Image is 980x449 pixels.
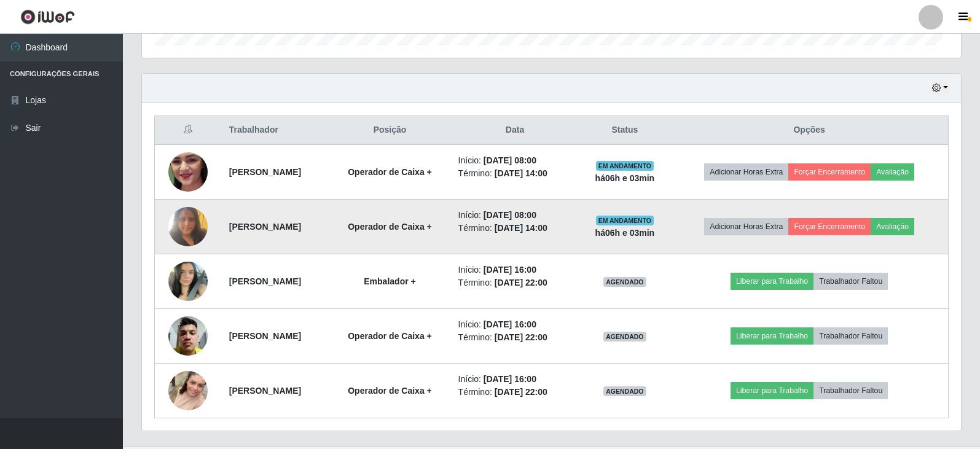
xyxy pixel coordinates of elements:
[813,382,888,399] button: Trabalhador Faltou
[229,331,301,341] strong: [PERSON_NAME]
[458,373,572,386] li: Início:
[168,356,208,426] img: 1753525532646.jpeg
[731,327,813,345] button: Liberar para Trabalho
[595,173,655,183] strong: há 06 h e 03 min
[229,222,301,232] strong: [PERSON_NAME]
[229,167,301,177] strong: [PERSON_NAME]
[458,209,572,222] li: Início:
[458,386,572,399] li: Término:
[168,200,208,252] img: 1755699349623.jpeg
[813,327,888,345] button: Trabalhador Faltou
[871,218,914,235] button: Avaliação
[495,223,547,233] time: [DATE] 14:00
[603,332,646,342] span: AGENDADO
[348,331,432,341] strong: Operador de Caixa +
[222,116,329,145] th: Trabalhador
[168,255,208,307] img: 1754999009306.jpeg
[329,116,450,145] th: Posição
[788,218,871,235] button: Forçar Encerramento
[458,264,572,276] li: Início:
[451,116,579,145] th: Data
[458,167,572,180] li: Término:
[484,374,536,384] time: [DATE] 16:00
[458,276,572,289] li: Término:
[458,222,572,235] li: Término:
[484,210,536,220] time: [DATE] 08:00
[484,155,536,165] time: [DATE] 08:00
[484,319,536,329] time: [DATE] 16:00
[731,382,813,399] button: Liberar para Trabalho
[458,154,572,167] li: Início:
[670,116,948,145] th: Opções
[495,332,547,342] time: [DATE] 22:00
[229,386,301,396] strong: [PERSON_NAME]
[495,278,547,287] time: [DATE] 22:00
[348,386,432,396] strong: Operador de Caixa +
[579,116,670,145] th: Status
[596,216,654,225] span: EM ANDAMENTO
[229,276,301,286] strong: [PERSON_NAME]
[20,9,75,25] img: CoreUI Logo
[731,273,813,290] button: Liberar para Trabalho
[603,386,646,396] span: AGENDADO
[168,128,208,216] img: 1754158372592.jpeg
[813,273,888,290] button: Trabalhador Faltou
[596,161,654,171] span: EM ANDAMENTO
[495,168,547,178] time: [DATE] 14:00
[595,228,655,238] strong: há 06 h e 03 min
[704,218,788,235] button: Adicionar Horas Extra
[168,310,208,362] img: 1743089720729.jpeg
[788,163,871,181] button: Forçar Encerramento
[458,331,572,344] li: Término:
[458,318,572,331] li: Início:
[704,163,788,181] button: Adicionar Horas Extra
[495,387,547,397] time: [DATE] 22:00
[871,163,914,181] button: Avaliação
[603,277,646,287] span: AGENDADO
[348,222,432,232] strong: Operador de Caixa +
[348,167,432,177] strong: Operador de Caixa +
[484,265,536,275] time: [DATE] 16:00
[364,276,415,286] strong: Embalador +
